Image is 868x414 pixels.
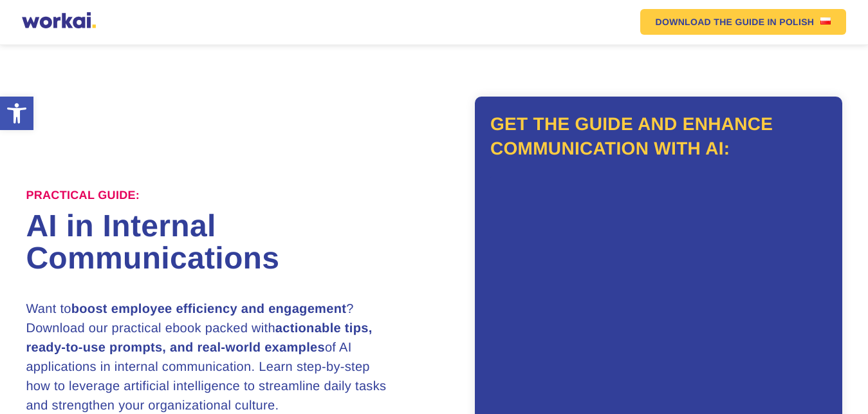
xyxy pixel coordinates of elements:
[656,17,765,26] em: DOWNLOAD THE GUIDE
[26,189,140,203] label: Practical Guide:
[820,17,831,24] img: US flag
[640,9,847,35] a: DOWNLOAD THE GUIDEIN POLISHUS flag
[26,211,434,275] h1: AI in Internal Communications
[71,302,346,316] strong: boost employee efficiency and engagement
[490,112,827,161] h2: Get the guide and enhance communication with AI:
